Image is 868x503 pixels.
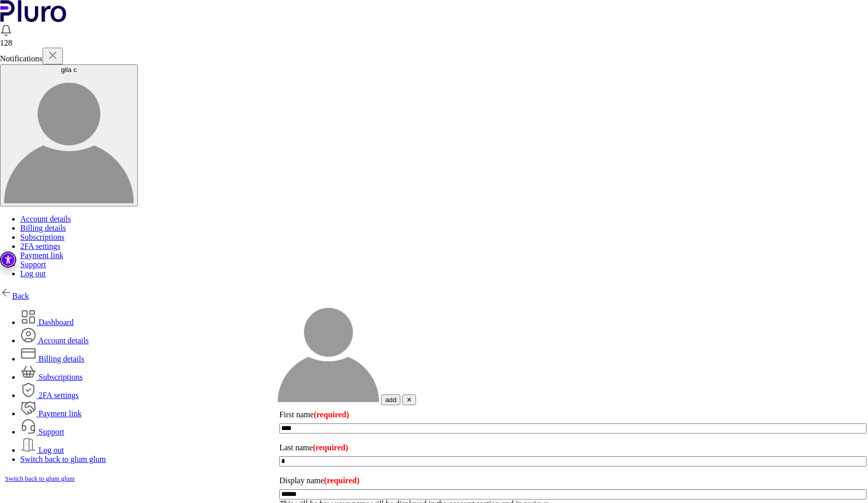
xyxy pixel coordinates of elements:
[381,394,400,405] button: add
[20,269,46,278] a: Log out
[20,233,64,241] a: Subscriptions
[20,242,60,250] a: 2FA settings
[20,409,82,418] a: Payment link
[20,251,63,260] a: Payment link
[402,394,416,405] button: ✕
[20,214,71,223] a: Account details
[279,440,866,456] label: Last name
[279,473,866,489] label: Display name
[4,74,134,203] img: user avatar
[313,443,348,452] span: (required)
[314,410,349,419] span: (required)
[20,354,84,363] a: Billing details
[20,446,64,454] a: Log out
[47,49,59,61] img: x.svg
[20,260,46,269] a: Support
[20,391,79,400] a: 2FA settings
[20,318,73,327] a: Dashboard
[20,455,106,463] a: Switch back to glum glum
[278,301,379,402] img: user-placeholder.e95632.png
[20,336,89,345] a: Account details
[4,66,134,74] div: gila c
[20,427,64,436] a: Support
[20,373,83,381] a: Subscriptions
[324,476,360,485] span: (required)
[20,224,66,232] a: Billing details
[5,475,74,482] a: Switch back to glum glum
[279,407,866,423] label: First name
